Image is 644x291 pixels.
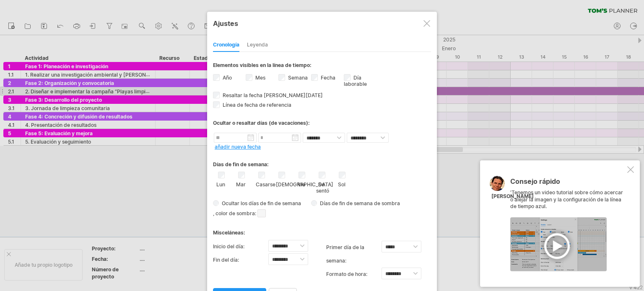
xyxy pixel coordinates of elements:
[236,181,246,188] font: Mar
[510,189,623,210] font: 'Tenemos un video tutorial sobre cómo acercar o alejar la imagen y la configuración de la línea d...
[326,271,367,277] font: Formato de hora:
[222,200,301,206] font: Ocultar los días de fin de semana
[213,210,256,216] font: , color de sombra:
[276,181,333,188] font: [DEMOGRAPHIC_DATA]
[216,181,225,188] font: Lun
[510,177,560,185] font: Consejo rápido
[491,193,534,199] font: [PERSON_NAME]
[215,144,261,150] a: añadir nueva fecha
[223,92,323,98] font: Resaltar la fecha [PERSON_NAME][DATE]
[316,181,329,194] font: Se sentó
[213,161,269,167] font: Días de fin de semana:
[223,75,232,81] font: Año
[255,75,265,81] font: Mes
[321,75,335,81] font: Fecha
[223,102,291,108] font: Línea de fecha de referencia
[257,209,266,217] span: Haga clic aquí para cambiar el color de la sombra
[247,41,268,48] font: Leyenda
[256,181,275,188] font: Casarse
[213,19,238,28] font: Ajustes
[213,243,244,250] font: Inicio del día:
[213,229,245,236] font: Misceláneas:
[213,41,239,48] font: Cronología
[338,181,345,188] font: Sol
[298,181,305,188] font: Vie
[288,75,308,81] font: Semana
[344,75,367,87] font: Día laborable
[213,62,312,68] font: Elementos visibles en la línea de tiempo:
[320,200,400,206] font: Días de fin de semana de sombra
[213,120,310,126] font: Ocultar o resaltar días (de vacaciones):
[213,257,239,263] font: Fin del día:
[326,244,364,264] font: primer día de la semana:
